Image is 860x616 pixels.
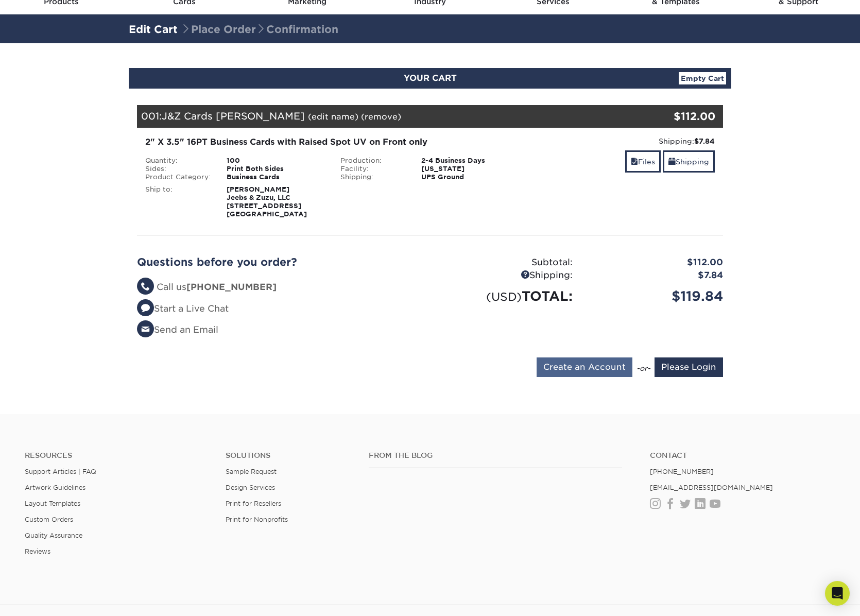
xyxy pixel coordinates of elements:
div: Ship to: [137,185,219,218]
h4: Resources [25,451,210,460]
div: 001: [137,105,625,128]
a: Design Services [226,484,275,491]
a: Edit Cart [129,23,178,36]
span: files [631,158,638,166]
span: shipping [668,158,676,166]
div: [US_STATE] [414,165,527,173]
input: Create an Account [537,357,632,377]
div: 2" X 3.5" 16PT Business Cards with Raised Spot UV on Front only [145,136,520,148]
div: Facility: [333,165,414,173]
div: Subtotal: [430,256,580,269]
a: Print for Nonprofits [226,516,288,523]
a: Send an Email [137,324,218,335]
div: $112.00 [580,256,731,269]
div: Business Cards [219,173,333,181]
small: (USD) [486,290,522,303]
a: Print for Resellers [226,500,281,507]
div: $112.00 [625,109,715,124]
div: Shipping: [535,136,715,146]
a: (remove) [361,112,401,122]
div: Production: [333,157,414,165]
a: Layout Templates [25,500,80,507]
div: 2-4 Business Days [414,157,527,165]
div: Quantity: [137,157,219,165]
a: [EMAIL_ADDRESS][DOMAIN_NAME] [650,484,773,491]
div: Shipping: [333,173,414,181]
a: Support Articles | FAQ [25,468,96,475]
a: Quality Assurance [25,532,82,539]
strong: [PHONE_NUMBER] [186,282,277,292]
div: UPS Ground [414,173,527,181]
h2: Questions before you order? [137,256,422,268]
strong: $7.84 [694,137,715,145]
div: Sides: [137,165,219,173]
a: [PHONE_NUMBER] [650,468,714,475]
a: Start a Live Chat [137,303,229,314]
div: Print Both Sides [219,165,333,173]
div: TOTAL: [430,286,580,306]
div: Shipping: [430,269,580,282]
a: Custom Orders [25,516,73,523]
em: -or- [637,364,650,372]
a: Empty Cart [679,72,726,84]
a: Sample Request [226,468,277,475]
input: Please Login [655,357,723,377]
span: YOUR CART [404,73,457,83]
h4: From the Blog [369,451,622,460]
span: J&Z Cards [PERSON_NAME] [162,110,305,122]
a: Files [625,150,661,173]
div: Open Intercom Messenger [825,581,850,606]
li: Call us [137,281,422,294]
a: Reviews [25,547,50,555]
a: Shipping [663,150,715,173]
div: $119.84 [580,286,731,306]
span: Place Order Confirmation [181,23,338,36]
h4: Solutions [226,451,353,460]
a: (edit name) [308,112,358,122]
div: $7.84 [580,269,731,282]
div: 100 [219,157,333,165]
strong: [PERSON_NAME] Jeebs & Zuzu, LLC [STREET_ADDRESS] [GEOGRAPHIC_DATA] [227,185,307,218]
div: Product Category: [137,173,219,181]
a: Artwork Guidelines [25,484,85,491]
a: Contact [650,451,835,460]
